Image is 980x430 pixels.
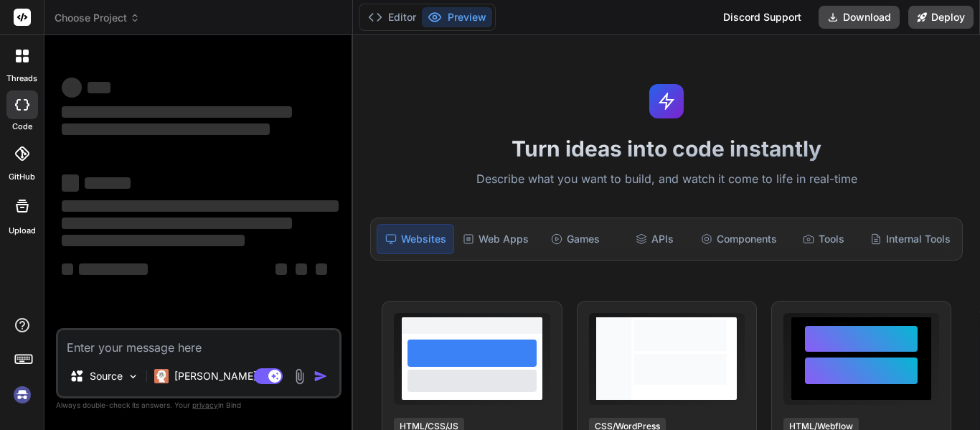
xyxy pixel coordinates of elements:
[85,177,131,189] span: ‌
[55,11,140,25] span: Choose Project
[908,6,974,29] button: Deploy
[192,401,218,409] span: privacy
[62,235,245,246] span: ‌
[314,369,328,383] img: icon
[90,369,123,383] p: Source
[362,170,971,189] p: Describe what you want to build, and watch it come to life in real-time
[457,224,534,254] div: Web Apps
[12,121,32,133] label: code
[9,171,35,183] label: GitHub
[79,263,148,275] span: ‌
[62,218,292,229] span: ‌
[864,224,956,254] div: Internal Tools
[9,225,36,237] label: Upload
[62,263,73,275] span: ‌
[275,263,287,275] span: ‌
[819,6,900,29] button: Download
[362,136,971,162] h1: Turn ideas into code instantly
[715,6,810,29] div: Discord Support
[537,224,613,254] div: Games
[291,368,308,385] img: attachment
[62,200,339,212] span: ‌
[296,263,307,275] span: ‌
[786,224,862,254] div: Tools
[10,383,34,407] img: signin
[616,224,692,254] div: APIs
[62,106,292,118] span: ‌
[6,73,37,85] label: threads
[174,369,281,383] p: [PERSON_NAME] 4 S..
[62,78,82,98] span: ‌
[154,369,169,383] img: Claude 4 Sonnet
[62,174,79,192] span: ‌
[362,7,422,27] button: Editor
[62,123,270,135] span: ‌
[316,263,327,275] span: ‌
[422,7,492,27] button: Preview
[56,398,341,412] p: Always double-check its answers. Your in Bind
[127,370,139,383] img: Pick Models
[377,224,454,254] div: Websites
[88,82,110,93] span: ‌
[695,224,783,254] div: Components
